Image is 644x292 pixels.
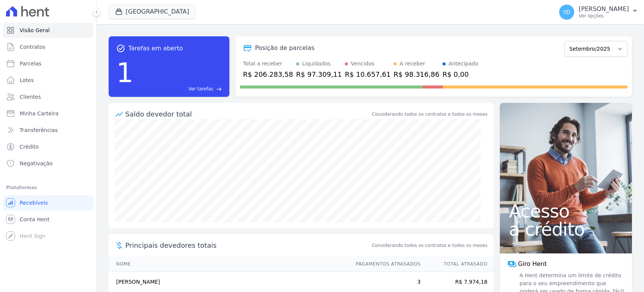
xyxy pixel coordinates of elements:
button: YD [PERSON_NAME] Ver opções [553,2,644,23]
span: Visão Geral [20,26,50,34]
a: Visão Geral [3,23,93,38]
span: YD [563,9,570,15]
div: R$ 206.283,58 [243,69,293,79]
span: Recebíveis [20,199,48,207]
div: 1 [116,53,134,92]
span: Clientes [20,93,41,101]
div: R$ 10.657,61 [345,69,390,79]
div: Total a receber [243,60,293,68]
span: task_alt [116,44,125,53]
a: Clientes [3,89,93,104]
div: R$ 98.316,86 [393,69,439,79]
span: Lotes [20,76,34,84]
a: Minha Carteira [3,106,93,121]
a: Transferências [3,123,93,138]
span: Minha Carteira [20,110,58,117]
p: [PERSON_NAME] [579,5,629,13]
div: R$ 97.309,11 [296,69,342,79]
span: east [216,86,222,92]
a: Recebíveis [3,195,93,210]
span: Principais devedores totais [125,240,370,250]
span: Negativação [20,160,53,167]
div: Liquidados [302,60,331,68]
span: Considerando todos os contratos e todos os meses [372,242,487,249]
a: Negativação [3,156,93,171]
th: Pagamentos Atrasados [349,256,421,272]
span: Acesso [509,202,623,220]
a: Lotes [3,73,93,88]
div: Saldo devedor total [125,109,370,119]
th: Total Atrasado [421,256,493,272]
span: Parcelas [20,60,41,67]
div: Considerando todos os contratos e todos os meses [372,111,487,118]
button: [GEOGRAPHIC_DATA] [109,5,195,19]
span: Transferências [20,126,58,134]
span: Contratos [20,43,45,51]
a: Conta Hent [3,212,93,227]
div: Plataformas [6,183,90,192]
span: Giro Hent [518,259,547,269]
span: Tarefas em aberto [128,44,183,53]
a: Parcelas [3,56,93,71]
div: Antecipado [449,60,478,68]
span: Conta Hent [20,216,49,223]
a: Contratos [3,39,93,54]
a: Ver tarefas east [137,85,222,92]
div: Vencidos [351,60,374,68]
th: Nome [109,256,349,272]
a: Crédito [3,139,93,154]
span: Ver tarefas [189,85,213,92]
div: R$ 0,00 [443,69,478,79]
div: Posição de parcelas [255,43,315,53]
div: A receber [400,60,425,68]
span: Crédito [20,143,39,151]
span: a crédito [509,220,623,238]
p: Ver opções [579,13,629,19]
